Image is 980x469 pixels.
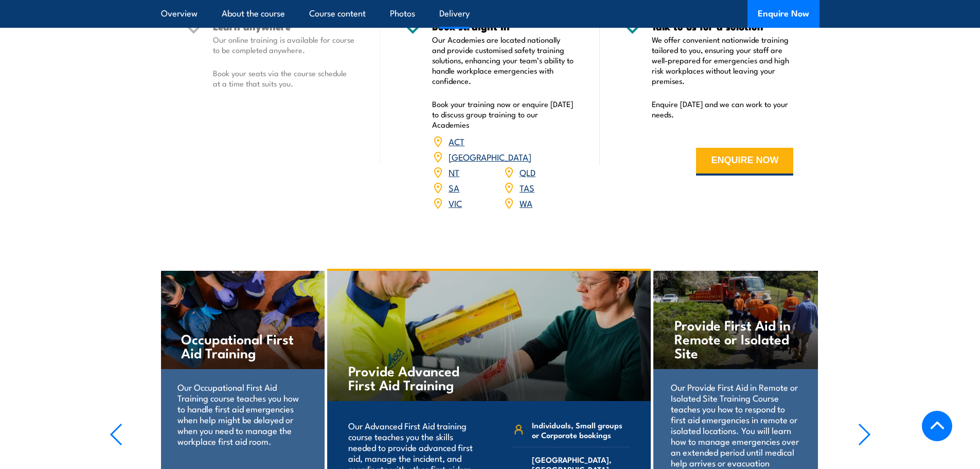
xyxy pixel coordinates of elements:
p: Book your training now or enquire [DATE] to discuss group training to our Academies [432,99,574,130]
h5: Book straight in [432,22,574,31]
a: NT [449,166,459,178]
p: We offer convenient nationwide training tailored to you, ensuring your staff are well-prepared fo... [652,34,794,86]
h4: Occupational First Aid Training [181,332,303,359]
a: TAS [520,181,534,194]
a: QLD [520,166,536,178]
a: [GEOGRAPHIC_DATA] [449,150,531,163]
p: Enquire [DATE] and we can work to your needs. [652,99,794,119]
h4: Provide Advanced First Aid Training [348,363,469,391]
a: VIC [449,197,462,209]
h5: Talk to us for a solution [652,22,794,31]
p: Our Academies are located nationally and provide customised safety training solutions, enhancing ... [432,34,574,86]
a: WA [520,197,532,209]
p: Our online training is available for course to be completed anywhere. [213,34,355,55]
span: Individuals, Small groups or Corporate bookings [532,420,630,440]
p: Our Occupational First Aid Training course teaches you how to handle first aid emergencies when h... [177,381,307,446]
p: Book your seats via the course schedule at a time that suits you. [213,68,355,89]
button: ENQUIRE NOW [696,148,793,176]
a: ACT [449,135,465,147]
a: SA [449,181,459,194]
h4: Provide First Aid in Remote or Isolated Site [674,318,796,359]
h5: Learn anywhere [213,22,355,31]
